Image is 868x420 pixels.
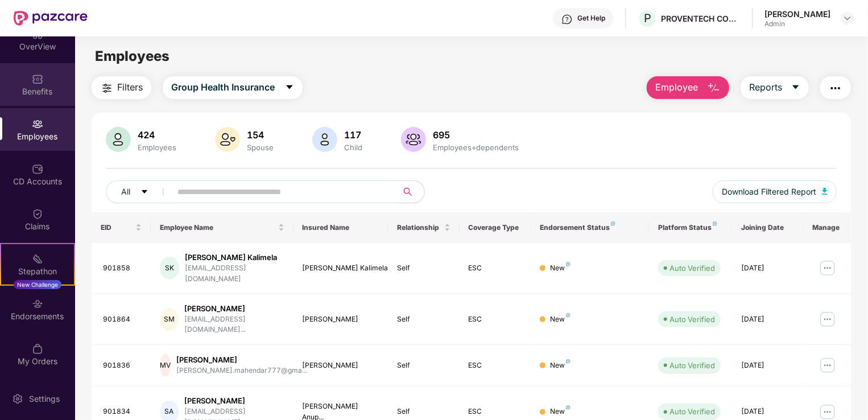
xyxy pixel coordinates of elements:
[819,259,837,277] img: manageButton
[397,360,450,371] div: Self
[106,127,131,152] img: svg+xml;base64,PHN2ZyB4bWxucz0iaHR0cDovL3d3dy53My5vcmcvMjAwMC9zdmciIHhtbG5zOnhsaW5rPSJodHRwOi8vd3...
[460,212,531,243] th: Coverage Type
[550,406,571,417] div: New
[103,314,142,325] div: 901864
[14,280,61,289] div: New Challenge
[215,127,240,152] img: svg+xml;base64,PHN2ZyB4bWxucz0iaHR0cDovL3d3dy53My5vcmcvMjAwMC9zdmciIHhtbG5zOnhsaW5rPSJodHRwOi8vd3...
[303,360,379,371] div: [PERSON_NAME]
[185,252,284,263] div: [PERSON_NAME] Kalimela
[160,257,179,279] div: SK
[135,129,179,141] div: 424
[749,80,782,94] span: Reports
[103,263,142,274] div: 901858
[819,310,837,328] img: manageButton
[819,356,837,374] img: manageButton
[135,143,179,152] div: Employees
[32,208,43,220] img: svg+xml;base64,PHN2ZyBpZD0iQ2xhaW0iIHhtbG5zPSJodHRwOi8vd3d3LnczLm9yZy8yMDAwL3N2ZyIgd2lkdGg9IjIwIi...
[843,14,852,23] img: svg+xml;base64,PHN2ZyBpZD0iRHJvcGRvd24tMzJ4MzIiIHhtbG5zPSJodHRwOi8vd3d3LnczLm9yZy8yMDAwL3N2ZyIgd2...
[342,143,365,152] div: Child
[822,188,828,195] img: svg+xml;base64,PHN2ZyB4bWxucz0iaHR0cDovL3d3dy53My5vcmcvMjAwMC9zdmciIHhtbG5zOnhsaW5rPSJodHRwOi8vd3...
[12,393,23,405] img: svg+xml;base64,PHN2ZyBpZD0iU2V0dGluZy0yMHgyMCIgeG1sbnM9Imh0dHA6Ly93d3cudzMub3JnLzIwMDAvc3ZnIiB3aW...
[655,80,698,94] span: Employee
[561,14,573,25] img: svg+xml;base64,PHN2ZyBpZD0iSGVscC0zMngzMiIgeG1sbnM9Imh0dHA6Ly93d3cudzMub3JnLzIwMDAvc3ZnIiB3aWR0aD...
[176,355,307,365] div: [PERSON_NAME]
[160,354,171,377] div: MV
[397,406,450,417] div: Self
[741,76,809,99] button: Reportscaret-down
[732,212,803,243] th: Joining Date
[117,80,143,94] span: Filters
[669,360,715,371] div: Auto Verified
[741,360,794,371] div: [DATE]
[176,365,307,376] div: [PERSON_NAME].mahendar777@gma...
[160,308,179,331] div: SM
[550,360,571,371] div: New
[32,163,43,175] img: svg+xml;base64,PHN2ZyBpZD0iQ0RfQWNjb3VudHMiIGRhdGEtbmFtZT0iQ0QgQWNjb3VudHMiIHhtbG5zPSJodHRwOi8vd3...
[566,262,571,266] img: svg+xml;base64,PHN2ZyB4bWxucz0iaHR0cDovL3d3dy53My5vcmcvMjAwMC9zdmciIHdpZHRoPSI4IiBoZWlnaHQ9IjgiIH...
[540,223,640,232] div: Endorsement Status
[303,263,379,274] div: [PERSON_NAME] Kalimela
[713,221,717,226] img: svg+xml;base64,PHN2ZyB4bWxucz0iaHR0cDovL3d3dy53My5vcmcvMjAwMC9zdmciIHdpZHRoPSI4IiBoZWlnaHQ9IjgiIH...
[644,11,651,25] span: P
[469,314,522,325] div: ESC
[397,223,441,232] span: Relationship
[388,212,459,243] th: Relationship
[661,13,741,24] div: PROVENTECH CONSULTING PRIVATE LIMITED
[101,223,133,232] span: EID
[92,76,151,99] button: Filters
[397,314,450,325] div: Self
[32,118,43,130] img: svg+xml;base64,PHN2ZyBpZD0iRW1wbG95ZWVzIiB4bWxucz0iaHR0cDovL3d3dy53My5vcmcvMjAwMC9zdmciIHdpZHRoPS...
[171,80,275,94] span: Group Health Insurance
[245,129,276,141] div: 154
[401,127,426,152] img: svg+xml;base64,PHN2ZyB4bWxucz0iaHR0cDovL3d3dy53My5vcmcvMjAwMC9zdmciIHhtbG5zOnhsaW5rPSJodHRwOi8vd3...
[151,212,293,243] th: Employee Name
[184,303,284,314] div: [PERSON_NAME]
[669,406,715,417] div: Auto Verified
[32,298,43,310] img: svg+xml;base64,PHN2ZyBpZD0iRW5kb3JzZW1lbnRzIiB4bWxucz0iaHR0cDovL3d3dy53My5vcmcvMjAwMC9zdmciIHdpZH...
[707,81,721,95] img: svg+xml;base64,PHN2ZyB4bWxucz0iaHR0cDovL3d3dy53My5vcmcvMjAwMC9zdmciIHhtbG5zOnhsaW5rPSJodHRwOi8vd3...
[713,180,837,203] button: Download Filtered Report
[106,180,175,203] button: Allcaret-down
[397,263,450,274] div: Self
[100,81,114,95] img: svg+xml;base64,PHN2ZyB4bWxucz0iaHR0cDovL3d3dy53My5vcmcvMjAwMC9zdmciIHdpZHRoPSIyNCIgaGVpZ2h0PSIyNC...
[396,180,425,203] button: search
[303,314,379,325] div: [PERSON_NAME]
[566,313,571,318] img: svg+xml;base64,PHN2ZyB4bWxucz0iaHR0cDovL3d3dy53My5vcmcvMjAwMC9zdmciIHdpZHRoPSI4IiBoZWlnaHQ9IjgiIH...
[741,406,794,417] div: [DATE]
[791,83,800,93] span: caret-down
[658,223,723,232] div: Platform Status
[95,48,170,64] span: Employees
[121,186,130,198] span: All
[103,360,142,371] div: 901836
[140,188,148,197] span: caret-down
[342,129,365,141] div: 117
[184,314,284,336] div: [EMAIL_ADDRESS][DOMAIN_NAME]...
[294,212,388,243] th: Insured Name
[185,263,284,285] div: [EMAIL_ADDRESS][DOMAIN_NAME]
[26,393,63,405] div: Settings
[396,187,419,196] span: search
[550,263,571,274] div: New
[32,343,43,355] img: svg+xml;base64,PHN2ZyBpZD0iTXlfT3JkZXJzIiBkYXRhLW5hbWU9Ik15IE9yZGVycyIgeG1sbnM9Imh0dHA6Ly93d3cudz...
[469,263,522,274] div: ESC
[741,314,794,325] div: [DATE]
[469,406,522,417] div: ESC
[669,262,715,274] div: Auto Verified
[103,406,142,417] div: 901834
[285,83,294,93] span: caret-down
[312,127,337,152] img: svg+xml;base64,PHN2ZyB4bWxucz0iaHR0cDovL3d3dy53My5vcmcvMjAwMC9zdmciIHhtbG5zOnhsaW5rPSJodHRwOi8vd3...
[611,221,615,226] img: svg+xml;base64,PHN2ZyB4bWxucz0iaHR0cDovL3d3dy53My5vcmcvMjAwMC9zdmciIHdpZHRoPSI4IiBoZWlnaHQ9IjgiIH...
[431,143,521,152] div: Employees+dependents
[829,81,842,95] img: svg+xml;base64,PHN2ZyB4bWxucz0iaHR0cDovL3d3dy53My5vcmcvMjAwMC9zdmciIHdpZHRoPSIyNCIgaGVpZ2h0PSIyNC...
[245,143,276,152] div: Spouse
[722,186,816,198] span: Download Filtered Report
[184,396,284,406] div: [PERSON_NAME]
[92,212,151,243] th: EID
[469,360,522,371] div: ESC
[566,359,571,364] img: svg+xml;base64,PHN2ZyB4bWxucz0iaHR0cDovL3d3dy53My5vcmcvMjAwMC9zdmciIHdpZHRoPSI4IiBoZWlnaHQ9IjgiIH...
[566,405,571,410] img: svg+xml;base64,PHN2ZyB4bWxucz0iaHR0cDovL3d3dy53My5vcmcvMjAwMC9zdmciIHdpZHRoPSI4IiBoZWlnaHQ9IjgiIH...
[32,73,43,85] img: svg+xml;base64,PHN2ZyBpZD0iQmVuZWZpdHMiIHhtbG5zPSJodHRwOi8vd3d3LnczLm9yZy8yMDAwL3N2ZyIgd2lkdGg9Ij...
[163,76,303,99] button: Group Health Insurancecaret-down
[14,11,88,26] img: New Pazcare Logo
[32,253,43,265] img: svg+xml;base64,PHN2ZyB4bWxucz0iaHR0cDovL3d3dy53My5vcmcvMjAwMC9zdmciIHdpZHRoPSIyMSIgaGVpZ2h0PSIyMC...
